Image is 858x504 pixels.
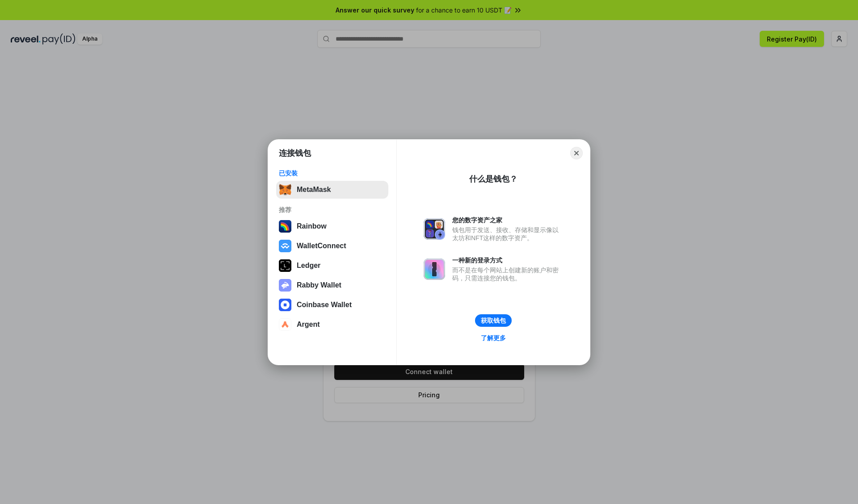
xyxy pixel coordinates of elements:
[279,259,291,272] img: svg+xml,%3Csvg%20xmlns%3D%22http%3A%2F%2Fwww.w3.org%2F2000%2Fsvg%22%20width%3D%2228%22%20height%3...
[276,237,388,255] button: WalletConnect
[475,332,511,344] a: 了解更多
[297,281,341,289] div: Rabby Wallet
[279,240,291,252] img: svg+xml,%3Csvg%20width%3D%2228%22%20height%3D%2228%22%20viewBox%3D%220%200%2028%2028%22%20fill%3D...
[279,206,386,214] div: 推荐
[279,318,291,331] img: svg+xml,%3Csvg%20width%3D%2228%22%20height%3D%2228%22%20viewBox%3D%220%200%2028%2028%22%20fill%3D...
[481,334,506,342] div: 了解更多
[279,220,291,233] img: svg+xml,%3Csvg%20width%3D%22120%22%20height%3D%22120%22%20viewBox%3D%220%200%20120%20120%22%20fil...
[279,299,291,311] img: svg+xml,%3Csvg%20width%3D%2228%22%20height%3D%2228%22%20viewBox%3D%220%200%2028%2028%22%20fill%3D...
[279,183,291,196] img: svg+xml,%3Csvg%20fill%3D%22none%22%20height%3D%2233%22%20viewBox%3D%220%200%2035%2033%22%20width%...
[424,258,445,280] img: svg+xml,%3Csvg%20xmlns%3D%22http%3A%2F%2Fwww.w3.org%2F2000%2Fsvg%22%20fill%3D%22none%22%20viewBox...
[276,181,388,199] button: MetaMask
[279,279,291,292] img: svg+xml,%3Csvg%20xmlns%3D%22http%3A%2F%2Fwww.w3.org%2F2000%2Fsvg%22%20fill%3D%22none%22%20viewBox...
[570,147,583,159] button: Close
[297,186,331,194] div: MetaMask
[276,296,388,314] button: Coinbase Wallet
[452,216,563,224] div: 您的数字资产之家
[276,257,388,275] button: Ledger
[481,317,506,325] div: 获取钱包
[469,174,517,184] div: 什么是钱包？
[297,242,346,250] div: WalletConnect
[452,226,563,242] div: 钱包用于发送、接收、存储和显示像以太坊和NFT这样的数字资产。
[297,222,327,230] div: Rainbow
[297,301,352,309] div: Coinbase Wallet
[424,218,445,240] img: svg+xml,%3Csvg%20xmlns%3D%22http%3A%2F%2Fwww.w3.org%2F2000%2Fsvg%22%20fill%3D%22none%22%20viewBox...
[279,148,311,158] h1: 连接钱包
[279,169,386,177] div: 已安装
[276,316,388,333] button: Argent
[276,217,388,235] button: Rainbow
[297,262,320,270] div: Ledger
[276,276,388,294] button: Rabby Wallet
[297,321,320,329] div: Argent
[475,314,512,327] button: 获取钱包
[452,266,563,282] div: 而不是在每个网站上创建新的账户和密码，只需连接您的钱包。
[452,256,563,264] div: 一种新的登录方式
